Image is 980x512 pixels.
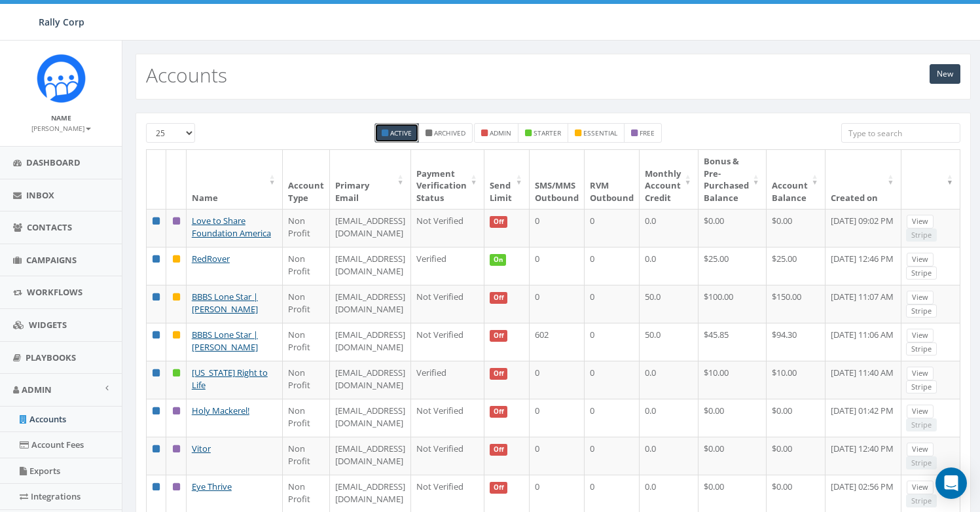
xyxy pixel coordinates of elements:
[490,216,508,228] span: Off
[699,150,767,209] th: Bonus &amp; Pre-Purchased Balance: activate to sort column ascending
[490,128,511,137] small: admin
[330,323,411,361] td: [EMAIL_ADDRESS][DOMAIN_NAME]
[767,285,826,323] td: $150.00
[699,285,767,323] td: $100.00
[530,323,585,361] td: 602
[192,481,232,492] a: Eye Thrive
[585,150,640,209] th: RVM Outbound
[283,399,330,437] td: Non Profit
[411,285,484,323] td: Not Verified
[699,323,767,361] td: $45.85
[31,124,91,133] small: [PERSON_NAME]
[826,285,901,323] td: [DATE] 11:07 AM
[187,150,283,209] th: Name: activate to sort column ascending
[283,150,330,209] th: Account Type
[330,150,411,209] th: Primary Email : activate to sort column ascending
[585,247,640,285] td: 0
[26,352,76,363] span: Playbooks
[935,467,967,499] div: Open Intercom Messenger
[826,323,901,361] td: [DATE] 11:06 AM
[330,437,411,475] td: [EMAIL_ADDRESS][DOMAIN_NAME]
[907,291,934,304] a: View
[192,405,249,416] a: Holy Mackerel!
[411,437,484,475] td: Not Verified
[330,209,411,247] td: [EMAIL_ADDRESS][DOMAIN_NAME]
[906,304,937,318] a: Stripe
[640,399,699,437] td: 0.0
[192,443,211,454] a: Vitor
[490,406,508,418] span: Off
[640,361,699,399] td: 0.0
[767,247,826,285] td: $25.00
[699,399,767,437] td: $0.00
[27,286,82,298] span: Workflows
[490,482,508,494] span: Off
[699,209,767,247] td: $0.00
[640,285,699,323] td: 50.0
[907,253,934,266] a: View
[826,150,901,209] th: Created on: activate to sort column ascending
[826,437,901,475] td: [DATE] 12:40 PM
[411,150,484,209] th: Payment Verification Status : activate to sort column ascending
[826,209,901,247] td: [DATE] 09:02 PM
[192,215,271,239] a: Love to Share Foundation America
[699,247,767,285] td: $25.00
[906,342,937,356] a: Stripe
[826,361,901,399] td: [DATE] 11:40 AM
[530,399,585,437] td: 0
[490,444,508,456] span: Off
[767,209,826,247] td: $0.00
[640,247,699,285] td: 0.0
[534,128,561,137] small: starter
[26,189,54,201] span: Inbox
[640,209,699,247] td: 0.0
[330,361,411,399] td: [EMAIL_ADDRESS][DOMAIN_NAME]
[767,399,826,437] td: $0.00
[26,156,81,168] span: Dashboard
[22,384,52,395] span: Admin
[411,399,484,437] td: Not Verified
[39,16,84,28] span: Rally Corp
[37,54,86,103] img: Icon_1.png
[490,330,508,342] span: Off
[411,361,484,399] td: Verified
[767,323,826,361] td: $94.30
[283,209,330,247] td: Non Profit
[390,128,412,137] small: Active
[930,64,960,84] a: New
[51,113,71,122] small: Name
[283,437,330,475] td: Non Profit
[283,361,330,399] td: Non Profit
[640,437,699,475] td: 0.0
[585,437,640,475] td: 0
[484,150,530,209] th: Send Limit: activate to sort column ascending
[411,323,484,361] td: Not Verified
[146,64,227,86] h2: Accounts
[530,247,585,285] td: 0
[434,128,465,137] small: Archived
[530,285,585,323] td: 0
[29,319,67,331] span: Widgets
[585,361,640,399] td: 0
[585,399,640,437] td: 0
[767,361,826,399] td: $10.00
[411,209,484,247] td: Not Verified
[826,247,901,285] td: [DATE] 12:46 PM
[907,215,934,229] a: View
[490,254,507,266] span: On
[767,150,826,209] th: Account Balance: activate to sort column ascending
[530,437,585,475] td: 0
[906,266,937,280] a: Stripe
[192,329,258,353] a: BBBS Lone Star | [PERSON_NAME]
[490,368,508,380] span: Off
[585,285,640,323] td: 0
[192,291,258,315] a: BBBS Lone Star | [PERSON_NAME]
[907,405,934,418] a: View
[283,323,330,361] td: Non Profit
[330,285,411,323] td: [EMAIL_ADDRESS][DOMAIN_NAME]
[907,481,934,494] a: View
[490,292,508,304] span: Off
[699,361,767,399] td: $10.00
[192,367,268,391] a: [US_STATE] Right to Life
[411,247,484,285] td: Verified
